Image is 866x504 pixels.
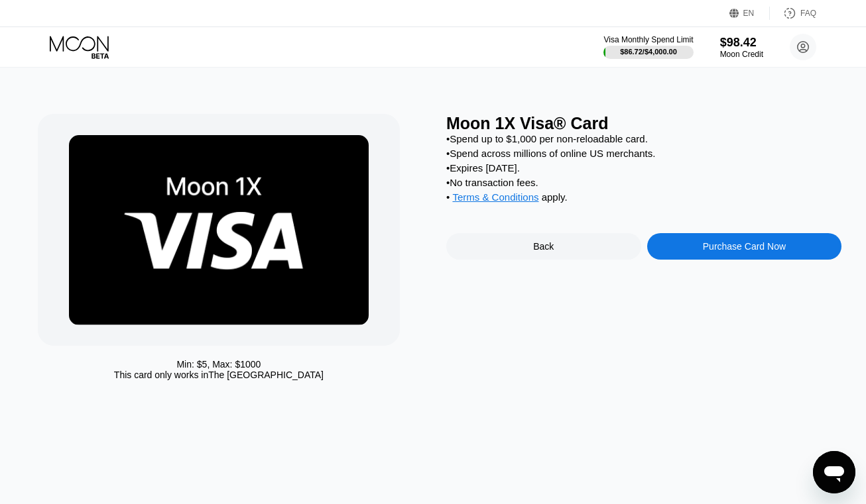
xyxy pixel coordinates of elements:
[720,36,763,50] div: $98.42
[533,241,554,252] div: Back
[800,9,816,18] div: FAQ
[729,7,770,20] div: EN
[743,9,755,18] div: EN
[770,7,816,20] div: FAQ
[446,162,841,174] div: • Expires [DATE].
[620,48,677,56] div: $86.72 / $4,000.00
[446,148,841,159] div: • Spend across millions of online US merchants.
[446,233,641,260] div: Back
[603,35,693,59] div: Visa Monthly Spend Limit$86.72/$4,000.00
[446,191,841,206] div: • apply .
[703,241,786,252] div: Purchase Card Now
[813,451,855,493] iframe: Button to launch messaging window, conversation in progress
[452,191,538,203] span: Terms & Conditions
[720,50,763,59] div: Moon Credit
[446,114,841,133] div: Moon 1X Visa® Card
[176,359,261,370] div: Min: $ 5 , Max: $ 1000
[720,36,763,59] div: $98.42Moon Credit
[114,370,324,380] div: This card only works in The [GEOGRAPHIC_DATA]
[446,133,841,144] div: • Spend up to $1,000 per non-reloadable card.
[647,233,842,260] div: Purchase Card Now
[452,191,538,206] div: Terms & Conditions
[446,177,841,188] div: • No transaction fees.
[603,35,693,44] div: Visa Monthly Spend Limit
